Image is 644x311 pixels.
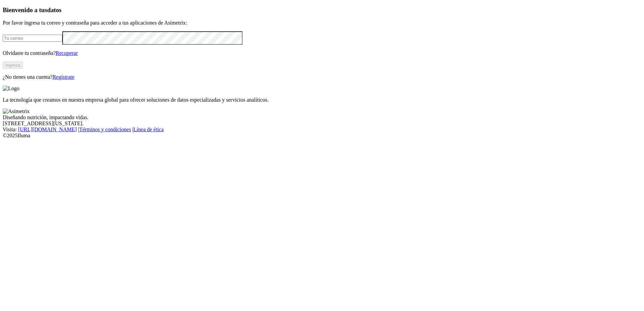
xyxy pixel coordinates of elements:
div: Visita : | | [3,127,641,133]
span: datos [47,6,62,13]
input: Tu correo [3,35,62,42]
img: Logo [3,85,20,92]
a: Términos y condiciones [79,127,131,132]
img: Asimetrix [3,108,30,114]
p: Olvidaste tu contraseña? [3,50,641,56]
div: Diseñando nutrición, impactando vidas. [3,114,641,120]
p: Por favor ingresa tu correo y contraseña para acceder a tus aplicaciones de Asimetrix: [3,20,641,26]
div: © 2025 Iluma [3,133,641,139]
a: Regístrate [53,74,74,80]
p: La tecnología que creamos en nuestra empresa global para ofrecer soluciones de datos especializad... [3,97,641,103]
div: [STREET_ADDRESS][US_STATE]. [3,120,641,127]
button: Ingresa [3,62,23,69]
h3: Bienvenido a tus [3,6,641,14]
p: ¿No tienes una cuenta? [3,74,641,80]
a: Recuperar [56,50,78,56]
a: Línea de ética [133,127,164,132]
a: [URL][DOMAIN_NAME] [18,127,77,132]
